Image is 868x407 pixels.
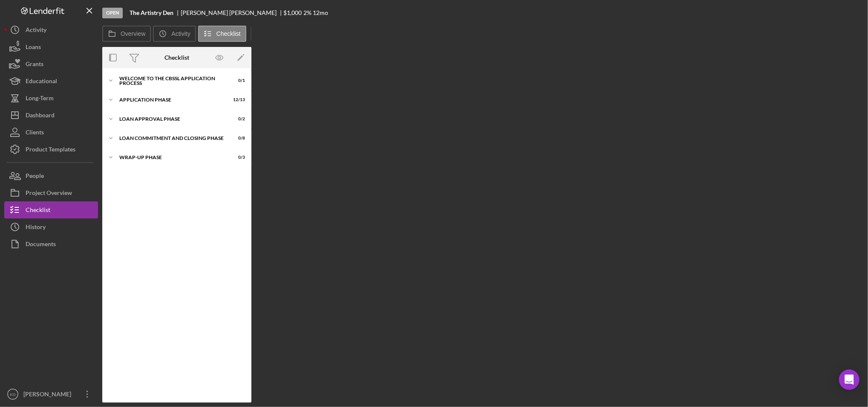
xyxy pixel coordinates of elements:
div: Dashboard [26,107,55,126]
div: [PERSON_NAME] [21,386,77,405]
b: The Artistry Den [130,9,173,16]
button: Checklist [4,201,98,218]
button: Product Templates [4,141,98,158]
button: Checklist [198,26,246,42]
button: Activity [4,21,98,38]
label: Activity [171,30,190,37]
div: Loans [26,38,41,58]
button: Overview [102,26,151,42]
button: Activity [153,26,196,42]
button: Clients [4,124,98,141]
div: 0 / 2 [230,116,245,122]
div: 2 % [303,9,311,16]
div: Loan Commitment and Closing Phase [119,136,224,141]
div: Grants [26,55,43,75]
button: People [4,167,98,184]
div: Wrap-Up Phase [119,155,224,160]
div: Checklist [26,201,50,221]
button: Documents [4,235,98,253]
button: KD[PERSON_NAME] [4,386,98,403]
button: Grants [4,55,98,73]
div: Application Phase [119,97,224,102]
div: 0 / 8 [230,136,245,141]
button: Project Overview [4,184,98,201]
div: 12 / 13 [230,97,245,102]
button: Loans [4,38,98,55]
div: History [26,218,46,238]
div: Open [102,8,123,18]
label: Overview [121,30,145,37]
div: Welcome to the CBSSL Application Process [119,76,224,86]
button: Dashboard [4,107,98,124]
div: Educational [26,73,57,92]
label: Checklist [216,30,241,37]
div: Open Intercom Messenger [839,369,859,390]
div: Checklist [164,54,189,61]
div: Activity [26,21,46,41]
button: History [4,218,98,235]
div: Product Templates [26,141,75,160]
div: 0 / 1 [230,78,245,83]
div: Long-Term [26,90,54,109]
button: Long-Term [4,90,98,107]
button: Educational [4,73,98,90]
div: Loan Approval Phase [119,116,224,122]
div: Clients [26,124,44,143]
div: 12 mo [313,9,328,16]
div: Project Overview [26,184,72,203]
span: $1,000 [284,9,302,16]
div: 0 / 3 [230,155,245,160]
text: KD [10,392,15,397]
div: [PERSON_NAME] [PERSON_NAME] [181,9,284,16]
div: People [26,167,44,186]
div: Documents [26,235,56,255]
